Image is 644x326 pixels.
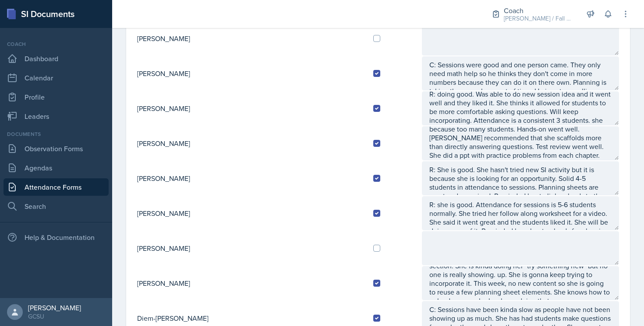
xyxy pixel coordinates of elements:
td: [PERSON_NAME] [137,196,366,231]
div: GCSU [28,312,81,321]
div: Coach [4,40,109,48]
a: Observation Forms [4,140,109,157]
td: [PERSON_NAME] [137,161,366,196]
div: [PERSON_NAME] / Fall 2025 [504,14,574,23]
div: [PERSON_NAME] [28,303,81,312]
td: [PERSON_NAME] [137,126,366,161]
td: [PERSON_NAME] [137,231,366,266]
a: Calendar [4,69,109,87]
td: [PERSON_NAME] [137,91,366,126]
a: Dashboard [4,50,109,67]
div: Coach [504,5,574,16]
a: Search [4,198,109,215]
td: [PERSON_NAME] [137,21,366,56]
td: [PERSON_NAME] [137,266,366,301]
a: Leaders [4,108,109,125]
a: Attendance Forms [4,178,109,196]
td: [PERSON_NAME] [137,56,366,91]
a: Agendas [4,159,109,177]
div: Documents [4,130,109,138]
a: Profile [4,88,109,106]
div: Help & Documentation [4,229,109,246]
